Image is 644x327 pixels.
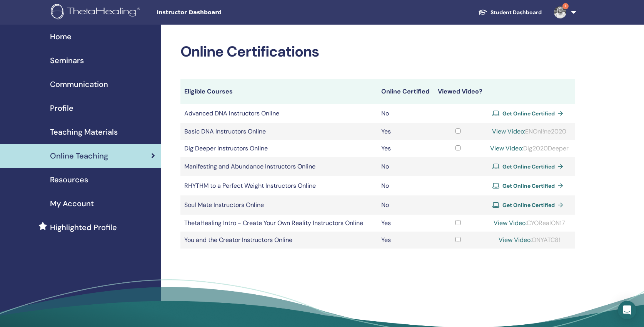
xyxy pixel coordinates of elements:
span: Online Teaching [50,150,108,162]
span: Get Online Certified [502,110,555,117]
th: Viewed Video? [432,79,484,104]
span: Seminars [50,55,84,66]
td: ThetaHealing Intro - Create Your Own Reality Instructors Online [180,215,378,232]
td: No [377,195,432,215]
div: Open Intercom Messenger [618,301,636,319]
span: Get Online Certified [502,202,555,209]
td: Advanced DNA Instructors Online [180,104,378,123]
img: graduation-cap-white.svg [478,9,487,15]
td: You and the Creator Instructors Online [180,232,378,249]
span: Highlighted Profile [50,222,117,233]
span: Get Online Certified [502,163,555,170]
a: View Video: [492,127,525,135]
a: Student Dashboard [472,5,548,20]
span: My Account [50,198,94,209]
td: Yes [377,123,432,140]
td: No [377,104,432,123]
td: Basic DNA Instructors Online [180,123,378,140]
td: No [377,176,432,195]
a: View Video: [494,219,527,227]
td: Yes [377,215,432,232]
img: logo.png [51,4,143,21]
span: Teaching Materials [50,126,118,138]
td: Yes [377,232,432,249]
th: Eligible Courses [180,79,378,104]
span: Profile [50,102,73,114]
td: Yes [377,140,432,157]
div: ONYATC8! [487,235,571,245]
div: CYORealON17 [487,219,571,228]
span: Instructor Dashboard [157,8,272,17]
a: Get Online Certified [492,180,566,192]
a: Get Online Certified [492,161,566,172]
div: Dig2020Deeper [487,144,571,153]
span: Home [50,31,72,42]
a: Get Online Certified [492,108,566,119]
span: 1 [562,3,569,9]
div: ENOnl!ne2020 [487,127,571,136]
td: Manifesting and Abundance Instructors Online [180,157,378,176]
span: Resources [50,174,88,185]
span: Get Online Certified [502,182,555,189]
th: Online Certified [377,79,432,104]
td: No [377,157,432,176]
a: Get Online Certified [492,199,566,211]
a: View Video: [499,236,532,244]
h2: Online Certifications [180,43,575,61]
td: Dig Deeper Instructors Online [180,140,378,157]
span: Communication [50,78,108,90]
td: RHYTHM to a Perfect Weight Instructors Online [180,176,378,195]
a: View Video: [490,144,523,152]
td: Soul Mate Instructors Online [180,195,378,215]
img: default.jpg [554,6,566,18]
